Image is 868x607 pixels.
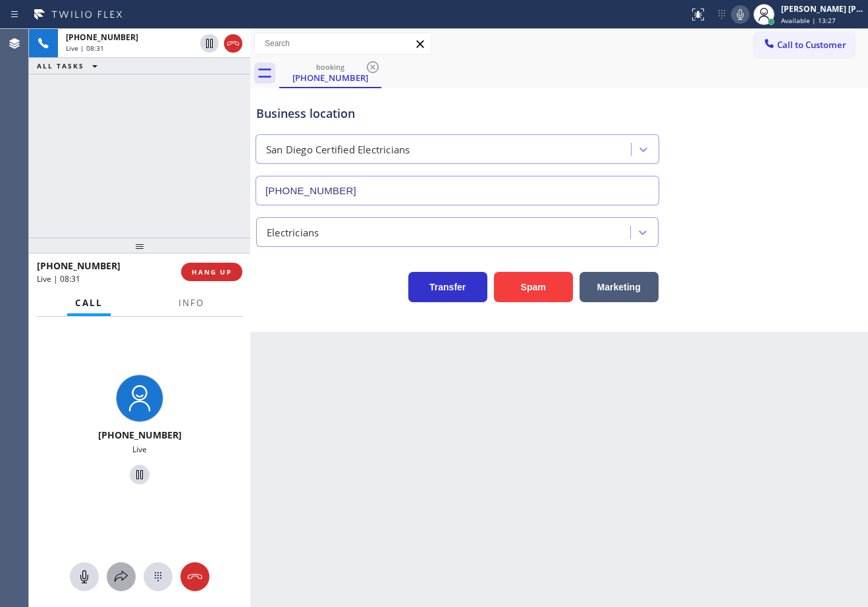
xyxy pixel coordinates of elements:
[781,3,864,14] div: [PERSON_NAME] [PERSON_NAME] Dahil
[781,16,836,25] span: Available | 13:27
[580,272,659,302] button: Marketing
[731,5,749,24] button: Mute
[29,58,111,74] button: ALL TASKS
[192,267,232,277] span: HANG UP
[132,444,147,455] span: Live
[777,39,846,51] span: Call to Customer
[266,142,410,157] div: San Diego Certified Electricians
[224,34,242,53] button: Hang up
[144,562,173,591] button: Open dialpad
[178,297,204,309] span: Info
[281,59,380,87] div: (619) 647-2058
[181,263,242,281] button: HANG UP
[107,562,136,591] button: Open directory
[130,465,149,485] button: Hold Customer
[256,176,659,205] input: Phone Number
[66,32,138,43] span: [PHONE_NUMBER]
[180,562,209,591] button: Hang up
[281,72,380,84] div: [PHONE_NUMBER]
[754,32,855,57] button: Call to Customer
[98,429,182,441] span: [PHONE_NUMBER]
[200,34,219,53] button: Hold Customer
[494,272,573,302] button: Spam
[408,272,487,302] button: Transfer
[267,224,319,240] div: Electricians
[70,562,99,591] button: Mute
[67,290,111,316] button: Call
[37,61,84,70] span: ALL TASKS
[256,105,659,122] div: Business location
[37,273,80,284] span: Live | 08:31
[255,33,431,54] input: Search
[37,259,121,272] span: [PHONE_NUMBER]
[66,43,104,53] span: Live | 08:31
[281,62,380,72] div: booking
[75,297,103,309] span: Call
[171,290,212,316] button: Info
